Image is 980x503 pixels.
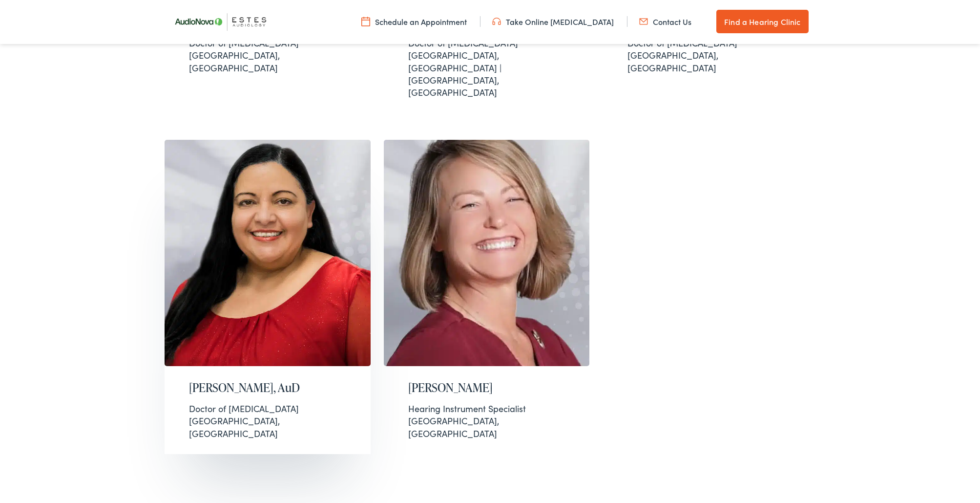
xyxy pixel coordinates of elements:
[165,140,371,454] a: [PERSON_NAME], AuD Doctor of [MEDICAL_DATA][GEOGRAPHIC_DATA], [GEOGRAPHIC_DATA]
[492,16,614,27] a: Take Online [MEDICAL_DATA]
[639,16,648,27] img: utility icon
[408,381,565,395] h2: [PERSON_NAME]
[189,381,346,395] h2: [PERSON_NAME], AuD
[189,37,346,74] div: [GEOGRAPHIC_DATA], [GEOGRAPHIC_DATA]
[492,16,501,27] img: utility icon
[639,16,691,27] a: Contact Us
[716,10,808,33] a: Find a Hearing Clinic
[627,37,785,74] div: [GEOGRAPHIC_DATA], [GEOGRAPHIC_DATA]
[361,16,370,27] img: utility icon
[408,37,565,98] div: [GEOGRAPHIC_DATA], [GEOGRAPHIC_DATA] | [GEOGRAPHIC_DATA], [GEOGRAPHIC_DATA]
[361,16,467,27] a: Schedule an Appointment
[408,402,565,415] div: Hearing Instrument Specialist
[384,140,590,454] a: [PERSON_NAME] Hearing Instrument Specialist[GEOGRAPHIC_DATA], [GEOGRAPHIC_DATA]
[189,402,346,415] div: Doctor of [MEDICAL_DATA]
[189,402,346,439] div: [GEOGRAPHIC_DATA], [GEOGRAPHIC_DATA]
[408,402,565,439] div: [GEOGRAPHIC_DATA], [GEOGRAPHIC_DATA]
